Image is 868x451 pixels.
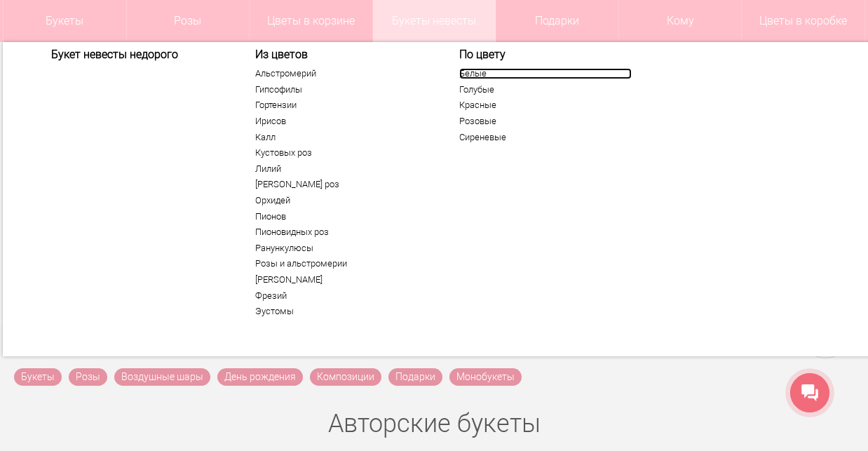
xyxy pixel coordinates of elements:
a: Сиреневые [459,132,632,143]
a: Воздушные шары [114,368,210,386]
a: [PERSON_NAME] роз [255,179,428,190]
a: Розовые [459,116,632,127]
a: Розы [69,368,107,386]
a: Композиции [310,368,381,386]
a: Альстромерий [255,68,428,79]
a: Орхидей [255,195,428,206]
a: Белые [459,68,632,79]
a: Голубые [459,84,632,95]
a: Монобукеты [449,368,522,386]
a: Подарки [388,368,442,386]
a: Фрезий [255,290,428,302]
span: По цвету [459,48,632,61]
a: Ранункулюсы [255,243,428,254]
a: Гипсофилы [255,84,428,95]
a: День рождения [217,368,303,386]
a: Пионов [255,211,428,222]
a: Авторские букеты [328,409,541,438]
a: Калл [255,132,428,143]
a: Букеты [14,368,62,386]
a: Эустомы [255,306,428,317]
a: Гортензии [255,100,428,111]
a: [PERSON_NAME] [255,274,428,285]
a: Кустовых роз [255,147,428,159]
a: Букет невесты недорого [51,48,224,61]
a: Ирисов [255,116,428,127]
a: Пионовидных роз [255,227,428,238]
span: Из цветов [255,48,428,61]
a: Красные [459,100,632,111]
a: Розы и альстромерии [255,258,428,269]
a: Лилий [255,163,428,175]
